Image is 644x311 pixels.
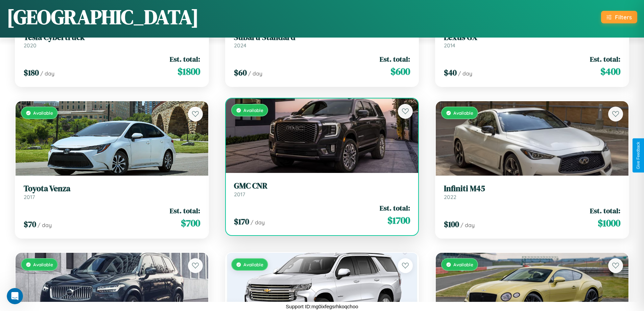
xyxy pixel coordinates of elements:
[387,214,410,227] span: $ 1700
[243,107,263,113] span: Available
[444,219,459,230] span: $ 100
[181,216,200,230] span: $ 700
[444,184,620,194] h3: Infiniti M45
[444,184,620,200] a: Infiniti M452022
[243,262,263,267] span: Available
[600,65,620,78] span: $ 400
[33,262,53,267] span: Available
[24,42,37,49] span: 2020
[7,3,199,31] h1: [GEOGRAPHIC_DATA]
[444,32,620,49] a: Lexus GX2014
[38,222,52,228] span: / day
[460,222,475,228] span: / day
[286,302,358,311] p: Support ID: mg0ixfegsrhkoqchoo
[234,67,247,78] span: $ 60
[601,11,637,23] button: Filters
[453,110,473,116] span: Available
[458,70,472,77] span: / day
[170,54,200,64] span: Est. total:
[248,70,262,77] span: / day
[40,70,54,77] span: / day
[636,142,641,169] div: Give Feedback
[380,203,410,213] span: Est. total:
[24,194,35,200] span: 2017
[24,67,39,78] span: $ 180
[453,262,473,267] span: Available
[390,65,410,78] span: $ 600
[444,67,457,78] span: $ 40
[170,206,200,216] span: Est. total:
[590,54,620,64] span: Est. total:
[234,32,410,49] a: Subaru Standard2024
[444,42,455,49] span: 2014
[177,65,200,78] span: $ 1800
[234,42,246,49] span: 2024
[234,191,245,198] span: 2017
[380,54,410,64] span: Est. total:
[24,32,200,49] a: Tesla Cybertruck2020
[444,194,456,200] span: 2022
[24,219,36,230] span: $ 70
[590,206,620,216] span: Est. total:
[24,184,200,200] a: Toyota Venza2017
[234,181,410,191] h3: GMC CNR
[33,110,53,116] span: Available
[234,181,410,198] a: GMC CNR2017
[251,219,265,226] span: / day
[24,184,200,194] h3: Toyota Venza
[598,216,620,230] span: $ 1000
[615,14,632,21] div: Filters
[234,216,249,227] span: $ 170
[7,288,23,304] iframe: Intercom live chat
